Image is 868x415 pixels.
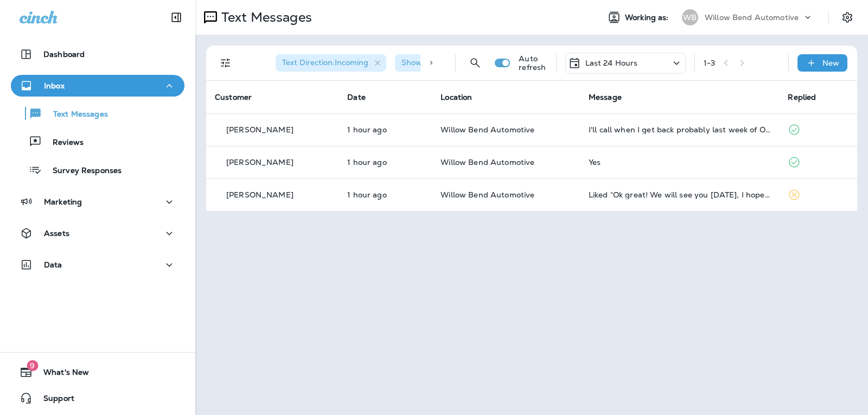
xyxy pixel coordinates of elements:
[33,368,89,381] span: What's New
[11,75,184,97] button: Inbox
[11,43,184,65] button: Dashboard
[441,92,472,102] span: Location
[161,7,192,28] button: Collapse Sidebar
[217,9,312,25] p: Text Messages
[11,387,184,409] button: Support
[589,125,771,134] div: I'll call when I get back probably last week of October
[27,360,38,371] span: 9
[44,197,82,206] p: Marketing
[589,190,771,199] div: Liked “Ok great! We will see you tomorrow, I hope you have a great afternoon!”
[11,130,184,153] button: Reviews
[347,190,423,199] p: Oct 2, 2025 11:38 AM
[401,58,532,67] span: Show Start/Stop/Unsubscribe : true
[43,50,85,59] p: Dashboard
[589,92,622,102] span: Message
[44,81,65,90] p: Inbox
[705,13,799,22] p: Willow Bend Automotive
[276,54,386,72] div: Text Direction:Incoming
[441,190,534,200] span: Willow Bend Automotive
[585,59,638,67] p: Last 24 Hours
[11,361,184,383] button: 9What's New
[347,125,423,134] p: Oct 2, 2025 11:44 AM
[11,222,184,244] button: Assets
[282,58,368,67] span: Text Direction : Incoming
[838,8,857,27] button: Settings
[464,52,486,74] button: Search Messages
[589,158,771,167] div: Yes
[42,138,84,148] p: Reviews
[441,157,534,167] span: Willow Bend Automotive
[11,191,184,213] button: Marketing
[519,54,547,72] p: Auto refresh
[822,59,839,67] p: New
[226,158,293,167] p: [PERSON_NAME]
[215,92,252,102] span: Customer
[441,125,534,135] span: Willow Bend Automotive
[625,13,671,22] span: Working as:
[347,92,366,102] span: Date
[44,260,62,269] p: Data
[395,54,550,72] div: Show Start/Stop/Unsubscribe:true
[682,9,698,25] div: WB
[226,190,293,199] p: [PERSON_NAME]
[42,110,108,120] p: Text Messages
[11,254,184,276] button: Data
[33,394,74,407] span: Support
[11,102,184,125] button: Text Messages
[226,125,293,134] p: [PERSON_NAME]
[347,158,423,167] p: Oct 2, 2025 11:41 AM
[42,166,122,176] p: Survey Responses
[215,52,237,74] button: Filters
[11,158,184,181] button: Survey Responses
[44,229,69,238] p: Assets
[704,59,715,67] div: 1 - 3
[788,92,816,102] span: Replied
